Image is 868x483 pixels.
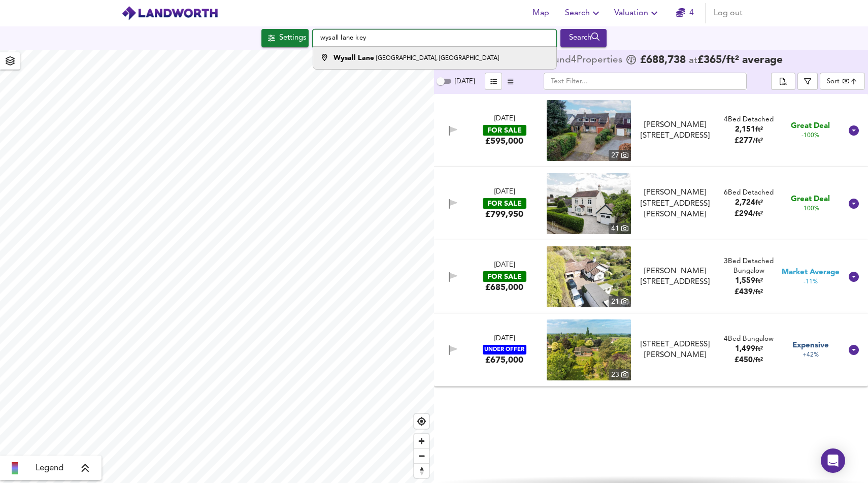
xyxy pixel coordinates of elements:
span: 2,724 [735,199,755,207]
div: [DATE] [494,261,515,270]
button: Zoom out [414,448,429,463]
button: Valuation [610,3,664,23]
span: [DATE] [455,78,475,85]
button: Search [560,29,607,47]
span: £ 688,738 [640,55,686,66]
a: 4 [676,6,694,20]
button: 4 [669,3,701,23]
span: at [689,56,697,66]
div: [DATE]FOR SALE£685,000 property thumbnail 21 [PERSON_NAME][STREET_ADDRESS]3Bed Detached Bungalow1... [434,240,868,313]
div: [PERSON_NAME][STREET_ADDRESS] [637,120,714,142]
span: Log out [714,6,743,20]
span: Legend [36,462,63,474]
svg: Show Details [848,271,860,283]
span: ft² [755,126,763,133]
div: 21 [609,296,631,307]
div: Stanton Lane, Stanton-On-The-Wolds, Keyworth, NG12 5BE [632,187,718,220]
img: property thumbnail [547,100,631,161]
a: property thumbnail 41 [547,173,631,234]
div: Search [563,31,604,45]
div: £685,000 [485,282,523,293]
span: Search [565,6,602,20]
div: [DATE] [494,187,515,197]
span: / ft² [753,289,763,296]
button: Reset bearing to north [414,463,429,478]
button: Map [524,3,557,23]
span: / ft² [753,357,763,364]
button: Search [561,3,606,23]
div: 27 [609,150,631,161]
img: property thumbnail [547,246,631,307]
div: 41 [609,223,631,234]
span: +42% [803,351,819,360]
a: property thumbnail 21 [547,246,631,307]
div: [DATE]FOR SALE£595,000 property thumbnail 27 [PERSON_NAME][STREET_ADDRESS]4Bed Detached2,151ft²£2... [434,94,868,167]
div: £675,000 [485,355,523,366]
div: [STREET_ADDRESS][PERSON_NAME] [637,339,714,361]
div: [DATE]FOR SALE£799,950 property thumbnail 41 [PERSON_NAME][STREET_ADDRESS][PERSON_NAME]6Bed Detac... [434,167,868,240]
div: Found 4 Propert ies [543,55,625,66]
div: 23 [609,369,631,380]
div: UNDER OFFER [483,345,526,355]
span: / ft² [753,211,763,217]
span: £ 294 [735,210,763,218]
div: [PERSON_NAME][STREET_ADDRESS] [637,266,714,288]
span: 2,151 [735,126,755,134]
div: Sort [820,73,865,90]
span: Map [528,6,553,20]
span: ft² [755,278,763,284]
div: £595,000 [485,136,523,147]
img: logo [121,6,218,21]
button: Settings [261,29,309,47]
div: £799,950 [485,209,523,220]
img: property thumbnail [547,173,631,234]
span: £ 439 [735,288,763,296]
div: Settings [279,31,306,45]
div: 3 Bed Detached Bungalow [718,256,779,276]
div: 6 Bed Detached [724,188,774,198]
span: Find my location [414,414,429,429]
input: Text Filter... [544,73,747,90]
div: [DATE]UNDER OFFER£675,000 property thumbnail 23 [STREET_ADDRESS][PERSON_NAME]4Bed Bungalow1,499ft... [434,313,868,387]
div: Open Intercom Messenger [821,448,845,473]
div: FOR SALE [483,271,526,282]
div: [DATE] [494,334,515,344]
div: Sort [827,77,840,86]
div: 4 Bed Detached [724,115,774,124]
span: -100% [802,132,819,140]
a: property thumbnail 23 [547,319,631,380]
div: split button [771,73,795,90]
div: Golf Course Road, Stanton-on-the-Wolds, Keyworth, Nottingham, NG12 5BH [632,339,718,361]
button: Zoom in [414,434,429,448]
span: -100% [802,205,819,213]
span: £ 277 [735,137,763,145]
span: ft² [755,346,763,352]
div: FOR SALE [483,198,526,209]
span: Market Average [782,267,840,278]
svg: Show Details [848,124,860,137]
div: [DATE] [494,114,515,124]
div: 4 Bed Bungalow [724,334,774,344]
span: Expensive [792,340,829,351]
a: property thumbnail 27 [547,100,631,161]
svg: Show Details [848,344,860,356]
div: Stanton Lane, Keyworth, Nottingham, NG12 5BJ [632,266,718,288]
span: 1,559 [735,277,755,285]
span: / ft² [753,138,763,144]
span: -11% [804,278,818,286]
span: Great Deal [791,121,830,132]
div: [PERSON_NAME][STREET_ADDRESS][PERSON_NAME] [637,187,714,220]
span: Great Deal [791,194,830,205]
div: Run Your Search [560,29,607,47]
span: Valuation [614,6,660,20]
span: £ 450 [735,357,763,364]
small: [GEOGRAPHIC_DATA], [GEOGRAPHIC_DATA] [376,55,499,61]
input: Enter a location... [313,29,556,47]
img: property thumbnail [547,319,631,380]
span: 1,499 [735,345,755,353]
span: ft² [755,200,763,206]
div: Stanton Lane, Keyworth, Nottingham, NG12 5BE [632,120,718,142]
span: £ 365 / ft² average [697,55,783,66]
